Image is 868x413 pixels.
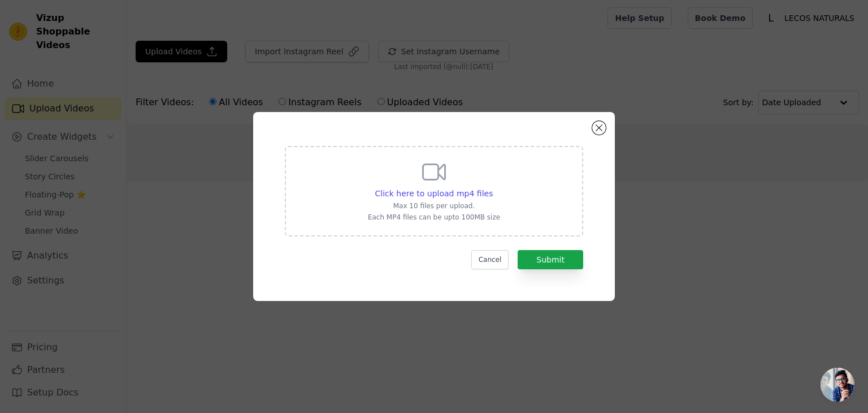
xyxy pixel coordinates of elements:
button: Close modal [592,121,606,135]
p: Each MP4 files can be upto 100MB size [368,213,500,222]
p: Max 10 files per upload. [368,201,500,210]
button: Cancel [471,250,509,269]
span: Click here to upload mp4 files [375,189,493,198]
button: Submit [518,250,583,269]
div: Open chat [821,368,854,402]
